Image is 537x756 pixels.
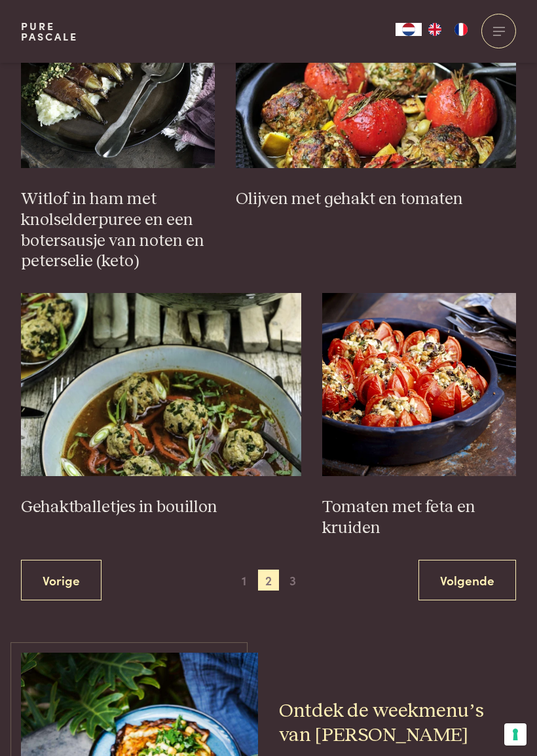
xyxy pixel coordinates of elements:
[21,293,301,518] a: Gehaktballetjes in bouillon Gehaktballetjes in bouillon
[21,560,102,601] a: Vorige
[396,23,474,36] aside: Language selected: Nederlands
[448,23,474,36] a: FR
[21,293,301,476] img: Gehaktballetjes in bouillon
[504,723,527,746] button: Uw voorkeuren voor toestemming voor trackingtechnologieën
[322,293,517,539] a: Tomaten met feta en kruiden Tomaten met feta en kruiden
[422,23,474,36] ul: Language list
[279,699,516,747] h2: Ontdek de weekmenu’s van [PERSON_NAME]
[258,570,279,591] span: 2
[322,293,517,476] img: Tomaten met feta en kruiden
[234,570,255,591] span: 1
[21,497,301,518] h3: Gehaktballetjes in bouillon
[21,21,78,42] a: PurePascale
[322,497,517,539] h3: Tomaten met feta en kruiden
[422,23,448,36] a: EN
[396,23,422,36] div: Language
[236,189,516,210] h3: Olijven met gehakt en tomaten
[418,560,516,601] a: Volgende
[21,189,215,273] h3: Witlof in ham met knolselderpuree en een botersausje van noten en peterselie (keto)
[282,570,303,591] span: 3
[396,23,422,36] a: NL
